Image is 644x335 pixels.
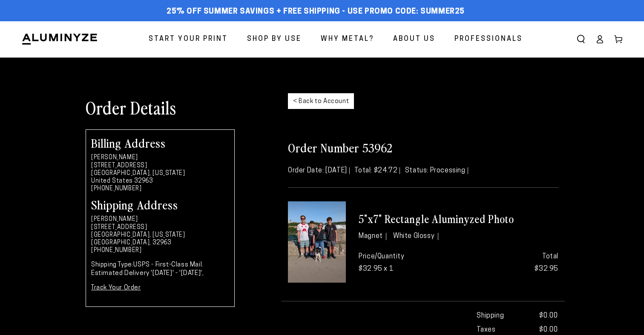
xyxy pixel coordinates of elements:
[359,251,452,275] p: Price/Quantity $32.95 x 1
[465,251,558,275] p: $32.95
[167,7,465,17] span: 25% off Summer Savings + Free Shipping - Use Promo Code: SUMMER25
[454,33,523,46] span: Professionals
[288,201,346,283] img: 5"x7" Rectangle White Glossy Aluminyzed Photo - Magnet / None
[91,198,229,210] h2: Shipping Address
[354,167,400,174] span: Total: $24.72
[91,178,229,185] li: United States 32963
[359,212,558,226] h3: 5"x7" Rectangle Aluminyzed Photo
[91,232,229,239] li: [GEOGRAPHIC_DATA], [US_STATE]
[321,33,374,46] span: Why Metal?
[477,310,504,322] strong: Shipping
[542,253,558,260] strong: Total
[393,233,438,241] li: White Glossy
[91,170,229,178] li: [GEOGRAPHIC_DATA], [US_STATE]
[448,28,529,51] a: Professionals
[91,216,138,223] strong: [PERSON_NAME]
[405,167,468,174] span: Status: Processing
[314,28,380,51] a: Why Metal?
[387,28,442,51] a: About Us
[142,28,234,51] a: Start Your Print
[86,96,275,118] h1: Order Details
[288,167,350,174] span: Order Date: [DATE]
[91,162,229,170] li: [STREET_ADDRESS]
[91,261,229,278] p: USPS - First-Class Mail. Estimated Delivery '[DATE]' - '[DATE]',
[91,185,229,193] li: [PHONE_NUMBER]
[91,224,229,232] li: [STREET_ADDRESS]
[393,33,435,46] span: About Us
[91,137,229,149] h2: Billing Address
[91,247,229,255] li: [PHONE_NUMBER]
[241,28,308,51] a: Shop By Use
[359,233,386,241] li: Magnet
[288,93,354,109] a: < Back to Account
[91,155,138,161] strong: [PERSON_NAME]
[91,262,133,268] strong: Shipping Type:
[539,310,558,322] span: $0.00
[247,33,302,46] span: Shop By Use
[572,30,590,49] summary: Search our site
[91,285,141,291] a: Track Your Order
[21,33,98,46] img: Aluminyze
[288,140,558,155] h2: Order Number 53962
[91,239,229,247] li: [GEOGRAPHIC_DATA], 32963
[149,33,228,46] span: Start Your Print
